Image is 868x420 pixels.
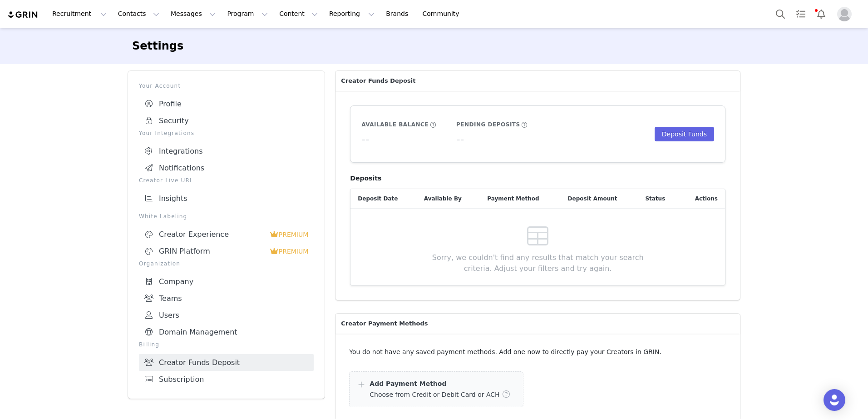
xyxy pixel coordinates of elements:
[417,4,469,24] a: Community
[418,252,657,274] span: Sorry, we couldn't find any results that match your search criteria. Adjust your filters and try ...
[645,195,665,203] span: Status
[139,160,314,176] a: Notifications
[139,354,314,371] a: Creator Funds Deposit
[144,247,270,256] div: GRIN Platform
[139,95,314,112] a: Profile
[139,190,314,207] a: Insights
[370,380,446,387] span: Add Payment Method
[380,4,416,24] a: Brands
[139,129,314,137] p: Your Integrations
[341,76,415,85] span: Creator Funds Deposit
[139,82,314,90] p: Your Account
[139,243,314,260] a: GRIN Platform PREMIUM
[113,4,165,24] button: Contacts
[139,143,314,160] a: Integrations
[791,4,811,24] a: Tasks
[456,131,464,148] h5: --
[358,195,398,203] span: Deposit Date
[274,4,323,24] button: Content
[832,7,861,21] button: Profile
[341,319,428,328] span: Creator Payment Methods
[770,4,790,24] button: Search
[655,127,714,141] button: Deposit Funds
[222,4,273,24] button: Program
[139,273,314,290] a: Company
[456,120,520,129] h5: Pending Deposits
[837,7,852,21] img: placeholder-profile.jpg
[824,389,845,411] div: Open Intercom Messenger
[139,340,314,349] p: Billing
[7,10,39,19] img: grin logo
[279,248,309,255] span: PREMIUM
[568,195,617,203] span: Deposit Amount
[361,120,429,129] h5: Available Balance
[139,290,314,307] a: Teams
[139,260,314,268] p: Organization
[487,195,539,203] span: Payment Method
[349,347,726,357] p: You do not have any saved payment methods. Add one now to directly pay your Creators in GRIN.
[139,176,314,185] p: Creator Live URL
[279,231,309,238] span: PREMIUM
[370,391,499,398] span: Choose from Credit or Debit Card or ACH
[361,131,369,148] h5: --
[139,112,314,129] a: Security
[144,230,270,239] div: Creator Experience
[139,324,314,340] a: Domain Management
[324,4,380,24] button: Reporting
[47,4,112,24] button: Recruitment
[165,4,221,24] button: Messages
[139,371,314,388] a: Subscription
[139,226,314,243] a: Creator Experience PREMIUM
[424,195,462,203] span: Available By
[680,189,725,208] div: Actions
[350,174,725,183] h4: Deposits
[139,307,314,324] a: Users
[139,212,314,220] p: White Labeling
[811,4,831,24] button: Notifications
